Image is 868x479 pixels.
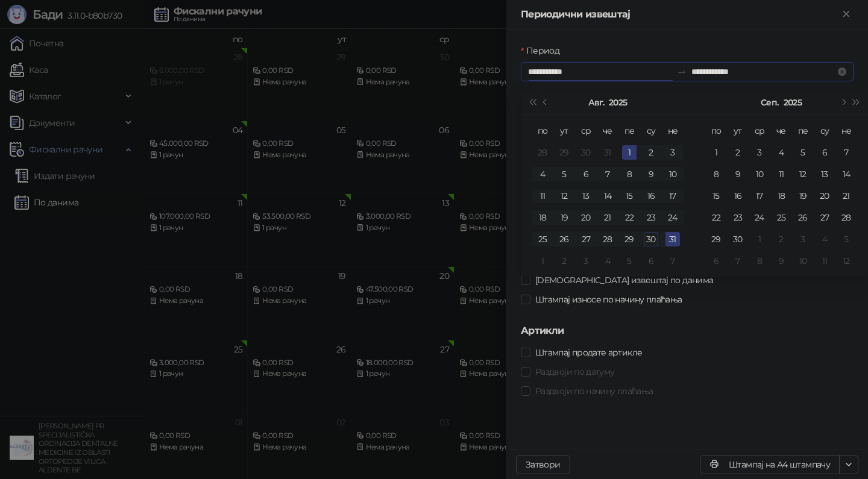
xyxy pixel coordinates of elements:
[553,120,575,142] th: ут
[600,210,615,225] div: 21
[553,228,575,250] td: 2025-08-26
[600,254,615,268] div: 4
[752,189,767,203] div: 17
[597,207,618,228] td: 2025-08-21
[539,90,552,114] button: Претходни месец (PageUp)
[557,254,571,268] div: 2
[709,232,723,246] div: 29
[835,120,857,142] th: не
[814,163,835,185] td: 2025-09-13
[792,120,814,142] th: пе
[709,167,723,181] div: 8
[709,210,723,225] div: 22
[530,384,658,398] span: Раздвоји по начину плаћања
[622,210,637,225] div: 22
[839,167,854,181] div: 14
[770,163,792,185] td: 2025-09-11
[792,207,814,228] td: 2025-09-26
[532,207,553,228] td: 2025-08-18
[579,254,593,268] div: 3
[665,232,680,246] div: 31
[557,210,571,225] div: 19
[814,207,835,228] td: 2025-09-27
[817,145,832,160] div: 6
[640,207,662,228] td: 2025-08-23
[528,65,672,78] input: Период
[838,67,846,76] span: close-circle
[839,145,854,160] div: 7
[575,142,597,163] td: 2025-07-30
[662,228,684,250] td: 2025-08-31
[796,210,810,225] div: 26
[727,250,749,272] td: 2025-10-07
[784,90,802,114] button: Изабери годину
[622,189,637,203] div: 15
[814,185,835,207] td: 2025-09-20
[731,189,745,203] div: 16
[770,185,792,207] td: 2025-09-18
[749,142,770,163] td: 2025-09-03
[579,145,593,160] div: 30
[640,250,662,272] td: 2025-09-06
[530,274,718,287] span: [DEMOGRAPHIC_DATA] извештај по данима
[618,207,640,228] td: 2025-08-22
[622,254,637,268] div: 5
[709,254,723,268] div: 6
[553,207,575,228] td: 2025-08-19
[640,185,662,207] td: 2025-08-16
[705,142,727,163] td: 2025-09-01
[705,163,727,185] td: 2025-09-08
[677,67,687,77] span: swap-right
[665,189,680,203] div: 17
[731,145,745,160] div: 2
[597,228,618,250] td: 2025-08-28
[553,163,575,185] td: 2025-08-05
[532,120,553,142] th: по
[761,90,778,114] button: Изабери месец
[839,232,854,246] div: 5
[526,90,539,114] button: Претходна година (Control + left)
[752,167,767,181] div: 10
[618,163,640,185] td: 2025-08-08
[817,167,832,181] div: 13
[588,90,604,114] button: Изабери месец
[597,185,618,207] td: 2025-08-14
[579,232,593,246] div: 27
[749,228,770,250] td: 2025-10-01
[622,232,637,246] div: 29
[579,167,593,181] div: 6
[817,254,832,268] div: 11
[727,228,749,250] td: 2025-09-30
[532,250,553,272] td: 2025-09-01
[814,228,835,250] td: 2025-10-04
[662,120,684,142] th: не
[644,145,658,160] div: 2
[665,210,680,225] div: 24
[731,167,745,181] div: 9
[579,189,593,203] div: 13
[557,232,571,246] div: 26
[535,232,550,246] div: 25
[535,189,550,203] div: 11
[665,254,680,268] div: 7
[600,232,615,246] div: 28
[792,185,814,207] td: 2025-09-19
[774,167,788,181] div: 11
[774,210,788,225] div: 25
[835,163,857,185] td: 2025-09-14
[835,207,857,228] td: 2025-09-28
[532,228,553,250] td: 2025-08-25
[709,145,723,160] div: 1
[850,90,863,114] button: Следећа година (Control + right)
[835,142,857,163] td: 2025-09-07
[644,210,658,225] div: 23
[516,455,570,474] button: Затвори
[521,7,839,22] div: Периодични извештај
[796,232,810,246] div: 3
[575,185,597,207] td: 2025-08-13
[618,120,640,142] th: пе
[557,145,571,160] div: 29
[774,145,788,160] div: 4
[665,145,680,160] div: 3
